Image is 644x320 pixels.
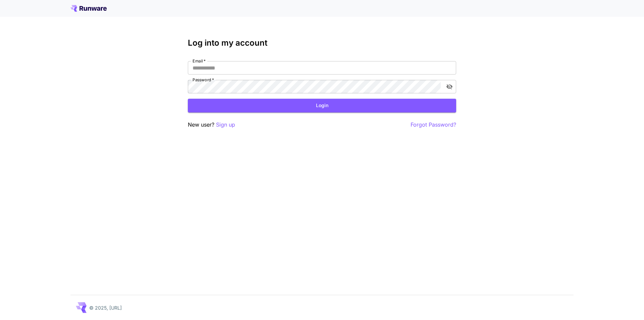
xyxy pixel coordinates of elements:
[443,81,455,93] button: toggle password visibility
[193,58,206,64] label: Email
[411,121,456,129] button: Forgot Password?
[193,77,214,83] label: Password
[188,99,456,112] button: Login
[216,121,235,129] button: Sign up
[89,304,122,311] p: © 2025, [URL]
[188,121,235,129] p: New user?
[188,38,456,48] h3: Log into my account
